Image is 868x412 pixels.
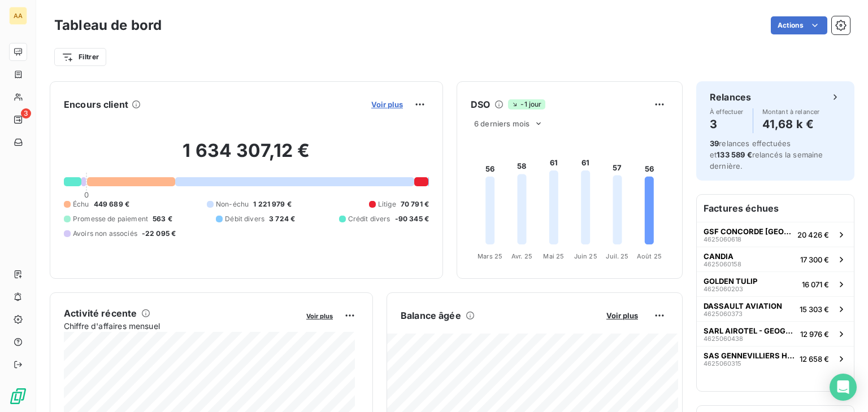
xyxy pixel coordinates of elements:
span: Non-échu [216,199,249,209]
span: DASSAULT AVIATION [704,301,782,310]
span: Voir plus [371,100,403,109]
span: 12 658 € [800,354,829,363]
h6: Balance âgée [401,309,461,322]
span: 563 € [153,214,172,224]
h6: Encours client [64,98,128,111]
span: 3 [21,108,31,119]
span: 4625060438 [704,335,743,342]
button: DASSAULT AVIATION462506037315 303 € [697,296,854,321]
tspan: Juin 25 [574,252,597,260]
button: GSF CONCORDE [GEOGRAPHIC_DATA]462506061820 426 € [697,222,854,247]
tspan: Août 25 [637,252,662,260]
tspan: Mars 25 [478,252,502,260]
button: CANDIA462506015817 300 € [697,247,854,271]
span: Chiffre d'affaires mensuel [64,320,298,332]
span: 4625060203 [704,286,743,292]
h2: 1 634 307,12 € [64,139,429,173]
span: Crédit divers [348,214,390,224]
span: 4625060373 [704,310,743,317]
span: À effectuer [710,108,744,115]
span: 133 589 € [717,150,752,159]
a: 3 [9,111,27,129]
span: 449 689 € [94,199,129,209]
span: SARL AIROTEL - GEOGRAPHOTEL [704,326,796,335]
button: GOLDEN TULIP462506020316 071 € [697,271,854,296]
span: 17 300 € [800,255,829,264]
span: Montant à relancer [762,108,820,115]
span: Débit divers [225,214,264,224]
span: -22 095 € [142,229,176,239]
span: relances effectuées et relancés la semaine dernière. [710,139,823,170]
h4: 3 [710,115,744,133]
div: AA [9,7,27,25]
button: Voir plus [368,99,406,109]
span: Litige [378,199,396,209]
h3: Tableau de bord [54,15,162,36]
h6: DSO [471,98,490,111]
button: Voir plus [303,310,336,321]
tspan: Juil. 25 [606,252,628,260]
span: Voir plus [306,312,333,320]
span: Promesse de paiement [73,214,148,224]
span: GSF CONCORDE [GEOGRAPHIC_DATA] [704,227,793,236]
span: 1 221 979 € [253,199,292,209]
span: 39 [710,139,719,148]
button: SARL AIROTEL - GEOGRAPHOTEL462506043812 976 € [697,321,854,346]
span: 0 [84,190,89,199]
h6: Activité récente [64,306,137,320]
button: Actions [771,16,827,34]
span: SAS GENNEVILLIERS HOSPITALITY [704,351,795,360]
span: Voir plus [606,311,638,320]
span: 70 791 € [401,199,429,209]
tspan: Mai 25 [543,252,564,260]
span: -90 345 € [395,214,429,224]
button: Filtrer [54,48,106,66]
img: Logo LeanPay [9,387,27,405]
span: 15 303 € [800,305,829,314]
span: Échu [73,199,89,209]
h6: Factures échues [697,195,854,222]
h4: 41,68 k € [762,115,820,133]
h6: Relances [710,90,751,104]
span: 20 426 € [797,230,829,239]
span: 16 071 € [802,280,829,289]
span: 6 derniers mois [474,119,530,128]
span: 12 976 € [800,330,829,339]
span: CANDIA [704,252,734,261]
span: Avoirs non associés [73,229,137,239]
tspan: Avr. 25 [511,252,532,260]
span: 3 724 € [269,214,295,224]
div: Open Intercom Messenger [830,374,857,401]
span: -1 jour [508,99,545,109]
button: SAS GENNEVILLIERS HOSPITALITY462506031512 658 € [697,346,854,371]
span: 4625060315 [704,360,741,367]
button: Voir plus [603,310,641,321]
span: 4625060618 [704,236,741,243]
span: GOLDEN TULIP [704,277,757,286]
span: 4625060158 [704,261,741,268]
